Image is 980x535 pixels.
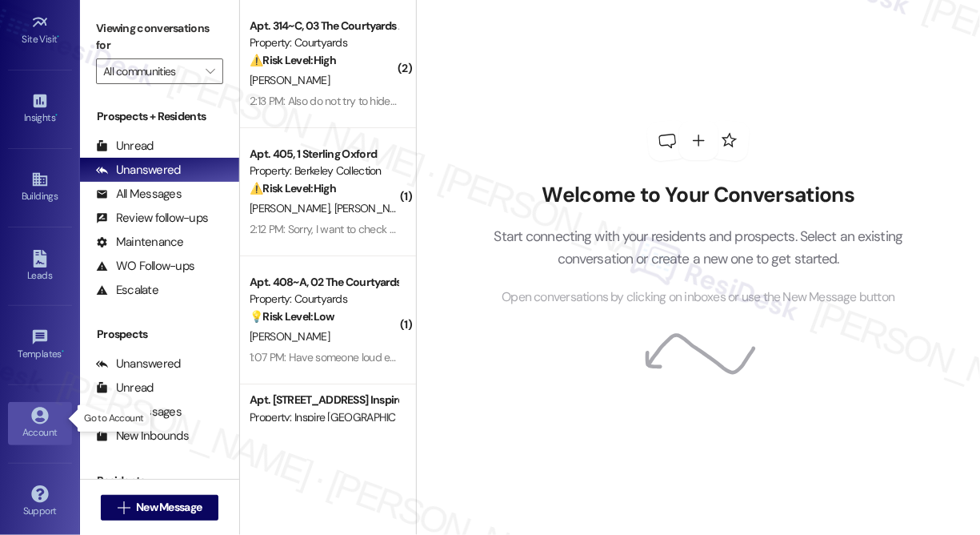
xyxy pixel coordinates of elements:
i:  [118,501,130,514]
p: Start connecting with your residents and prospects. Select an existing conversation or create a n... [470,225,927,271]
div: All Messages [96,404,182,420]
a: Templates • [8,324,72,367]
span: [PERSON_NAME] [250,201,334,215]
div: Property: Courtyards [250,291,398,308]
div: Residents [80,473,239,489]
div: Apt. 405, 1 Sterling Oxford [250,146,398,163]
span: • [55,110,58,121]
span: Open conversations by clicking on inboxes or use the New Message button [502,288,894,308]
button: New Message [101,495,219,521]
h2: Welcome to Your Conversations [470,183,927,208]
div: Unanswered [96,356,181,372]
div: Review follow-ups [96,210,208,227]
div: 2:13 PM: Also do not try to hide the reasoning for the cancellation [250,94,547,108]
div: Escalate [96,282,158,299]
a: Site Visit • [8,9,72,52]
div: Prospects [80,326,239,343]
strong: ⚠️ Risk Level: High [250,181,336,195]
div: Apt. 408~A, 02 The Courtyards Apartments [250,274,398,291]
a: Account [8,402,72,445]
a: Leads [8,245,72,288]
span: [PERSON_NAME] [250,329,330,344]
label: Viewing conversations for [96,16,223,58]
span: New Message [136,499,202,516]
div: Prospects + Residents [80,108,239,125]
div: New Inbounds [96,428,189,444]
div: 1:07 PM: Have someone loud enough to help direct traffic? [250,350,518,364]
div: Property: Berkeley Collection [250,163,398,179]
a: Insights • [8,87,72,131]
strong: 💡 Risk Level: Low [250,309,334,324]
div: Property: Inspire [GEOGRAPHIC_DATA] [250,409,398,426]
a: Buildings [8,166,72,209]
input: All communities [103,58,198,84]
div: WO Follow-ups [96,258,194,275]
p: Go to Account [84,412,143,425]
span: [PERSON_NAME] [250,73,330,87]
span: • [58,31,60,42]
div: Property: Courtyards [250,34,398,51]
div: 2:12 PM: Sorry, I want to check how much exactly our refund is. I remember we could get the 2 mon... [250,222,890,236]
div: Unread [96,380,154,396]
div: Maintenance [96,234,184,251]
span: • [62,346,64,357]
i:  [206,65,214,78]
div: All Messages [96,186,182,203]
div: Unread [96,138,154,155]
strong: ⚠️ Risk Level: High [250,53,336,67]
div: Unanswered [96,162,181,179]
a: Support [8,481,72,524]
span: [PERSON_NAME] [334,201,414,215]
div: Apt. 314~C, 03 The Courtyards Apartments [250,18,398,34]
div: Apt. [STREET_ADDRESS] Inspire Homes [GEOGRAPHIC_DATA] [250,392,398,408]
